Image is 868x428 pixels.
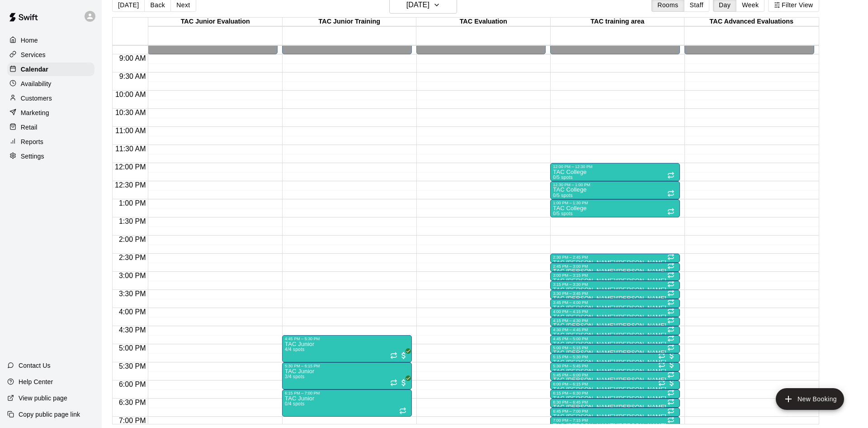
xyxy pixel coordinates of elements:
div: 4:45 PM – 5:00 PM: TAC Tom/Mike [550,335,680,344]
div: 12:00 PM – 12:30 PM [553,164,677,169]
p: Availability [21,79,52,88]
div: 3:30 PM – 3:45 PM [553,291,677,296]
span: 0/5 spots filled [553,193,573,198]
div: 3:15 PM – 3:30 PM: TAC Tom/Mike [550,281,680,290]
a: Reports [7,135,94,149]
div: 6:30 PM – 6:45 PM: TAC Todd/Brad [550,399,680,408]
span: Recurring event [667,280,675,288]
div: 4:45 PM – 5:30 PM: TAC Junior [282,335,412,362]
span: Recurring event [658,361,665,368]
span: All customers have paid [399,378,408,387]
span: 0/5 spots filled [553,175,573,180]
p: Customers [21,94,52,103]
div: 5:15 PM – 5:30 PM [553,355,677,359]
p: Settings [21,152,44,161]
p: Retail [21,123,38,132]
div: 5:45 PM – 6:00 PM [553,373,677,377]
span: 5:30 PM [117,362,148,370]
span: 4:00 PM [117,308,148,316]
div: 4:45 PM – 5:30 PM [285,337,409,341]
div: 3:15 PM – 3:30 PM [553,282,677,287]
p: Contact Us [19,361,51,370]
span: Recurring event [667,317,675,324]
div: 4:15 PM – 4:30 PM [553,318,677,323]
span: 12:30 PM [113,181,148,189]
div: 6:15 PM – 6:30 PM [553,391,677,395]
span: Recurring event [667,407,675,414]
span: Recurring event [667,190,675,197]
div: 6:45 PM – 7:00 PM: TAC Todd/Brad [550,408,680,417]
span: Recurring event [667,208,675,215]
div: TAC Advanced Evaluations [684,18,819,26]
div: 3:30 PM – 3:45 PM: TAC Tom/Mike [550,290,680,299]
div: 6:15 PM – 7:00 PM [285,391,409,395]
div: 5:30 PM – 5:45 PM [553,364,677,368]
div: 5:15 PM – 5:30 PM: TAC Tom/Mike [550,353,680,362]
span: 3:30 PM [117,290,148,298]
span: All customers have paid [667,351,676,360]
span: 6:00 PM [117,380,148,388]
p: Reports [21,137,43,146]
span: 2:30 PM [117,254,148,261]
div: 1:00 PM – 1:30 PM: TAC College [550,199,680,217]
div: 3:00 PM – 3:15 PM [553,273,677,278]
span: Recurring event [667,371,675,378]
p: View public page [19,394,67,403]
div: 7:00 PM – 7:15 PM [553,418,677,423]
span: 11:00 AM [113,127,148,135]
a: Customers [7,91,94,105]
span: 9:30 AM [117,72,148,80]
div: 6:00 PM – 6:15 PM [553,382,677,386]
div: 12:30 PM – 1:00 PM [553,183,677,187]
div: 2:45 PM – 3:00 PM: TAC Tom/Mike [550,263,680,272]
span: Recurring event [658,352,665,359]
div: 4:00 PM – 4:15 PM: TAC Tom/Mike [550,308,680,317]
div: 5:30 PM – 5:45 PM: TAC Tom/Mike [550,362,680,371]
div: Services [7,48,94,62]
div: 1:00 PM – 1:30 PM [553,201,677,205]
div: 12:30 PM – 1:00 PM: TAC College [550,181,680,199]
p: Calendar [21,65,48,74]
div: 4:30 PM – 4:45 PM [553,327,677,332]
div: 3:45 PM – 4:00 PM [553,300,677,305]
a: Marketing [7,106,94,120]
a: Settings [7,149,94,163]
span: 0/5 spots filled [553,211,573,216]
p: Home [21,36,38,45]
div: 5:30 PM – 6:15 PM: TAC Junior [282,362,412,390]
span: 6:30 PM [117,399,148,406]
div: 4:30 PM – 4:45 PM: TAC Tom/Mike [550,326,680,335]
span: Recurring event [390,379,397,386]
span: 9:00 AM [117,54,148,62]
p: Services [21,50,46,59]
span: 1:00 PM [117,199,148,207]
span: 5:00 PM [117,344,148,352]
div: 3:00 PM – 3:15 PM: TAC Tom/Mike [550,272,680,281]
div: 6:15 PM – 7:00 PM: TAC Junior [282,390,412,417]
a: Retail [7,120,94,134]
div: 4:45 PM – 5:00 PM [553,337,677,341]
span: 12:00 PM [113,163,148,171]
div: 4:00 PM – 4:15 PM [553,309,677,314]
button: add [776,388,844,410]
div: 2:30 PM – 2:45 PM [553,255,677,260]
div: 5:00 PM – 5:15 PM: TAC Tom/Mike [550,344,680,353]
span: 11:30 AM [113,145,148,153]
div: TAC Junior Training [283,18,417,26]
span: 0/4 spots filled [285,401,305,406]
span: All customers have paid [667,360,676,369]
div: 6:15 PM – 6:30 PM: TAC Todd/Brad [550,390,680,399]
div: TAC training area [551,18,685,26]
div: 12:00 PM – 12:30 PM: TAC College [550,163,680,181]
a: Availability [7,77,94,91]
span: All customers have paid [399,351,408,360]
span: Recurring event [658,379,665,386]
div: 2:45 PM – 3:00 PM [553,264,677,269]
span: Recurring event [667,253,675,260]
span: Recurring event [667,271,675,279]
p: Copy public page link [19,410,80,419]
span: Recurring event [667,326,675,333]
